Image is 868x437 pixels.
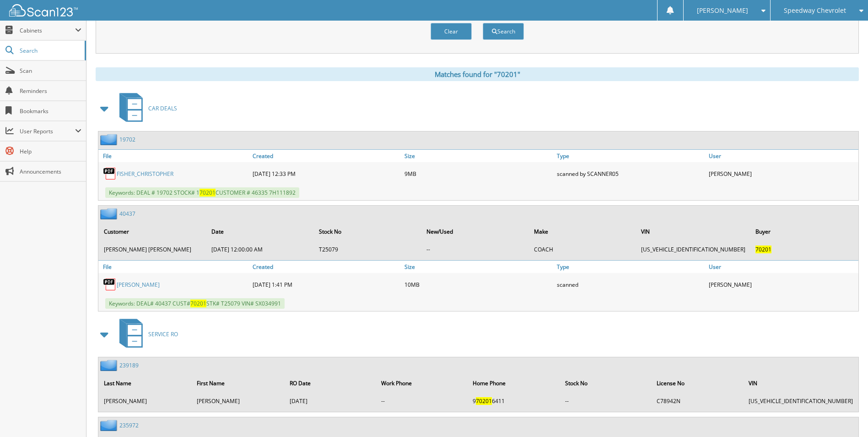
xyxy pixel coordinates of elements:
th: RO Date [285,374,376,393]
div: Matches found for "70201" [96,67,859,81]
a: 239189 [119,361,139,369]
span: Speedway Chevrolet [784,8,846,13]
span: 70201 [190,300,206,307]
span: Scan [20,67,81,75]
span: Announcements [20,168,81,175]
div: scanned by SCANNER05 [555,164,706,183]
th: First Name [192,374,284,393]
a: [PERSON_NAME] [117,281,160,289]
a: 235972 [119,421,139,429]
td: [PERSON_NAME] [99,393,191,409]
span: 70201 [476,397,492,405]
td: COACH [529,242,636,257]
a: Created [250,261,402,273]
img: folder2.png [100,134,119,145]
span: 70201 [755,246,771,253]
th: Work Phone [377,374,467,393]
a: File [98,150,250,162]
td: T25079 [314,242,421,257]
span: User Reports [20,127,75,135]
td: [PERSON_NAME] [192,393,284,409]
td: -- [561,393,651,409]
a: SERVICE RO [114,316,178,352]
a: 19702 [119,136,135,143]
span: CAR DEALS [148,104,177,112]
a: Type [555,261,706,273]
img: folder2.png [100,420,119,431]
div: 9MB [402,164,554,183]
div: 10MB [402,275,554,294]
div: [DATE] 1:41 PM [250,275,402,294]
th: Stock No [561,374,651,393]
th: VIN [636,222,750,241]
div: [DATE] 12:33 PM [250,164,402,183]
a: 40437 [119,210,135,218]
span: Bookmarks [20,107,81,115]
div: scanned [555,275,706,294]
td: [US_VEHICLE_IDENTIFICATION_NUMBER] [744,393,857,409]
span: 70201 [199,189,216,197]
td: [US_VEHICLE_IDENTIFICATION_NUMBER] [636,242,750,257]
th: Make [529,222,636,241]
span: Keywords: DEAL # 19702 STOCK# 1 CUSTOMER # 46335 7H111892 [105,187,299,198]
img: PDF.png [103,167,117,180]
div: [PERSON_NAME] [706,275,858,294]
td: 9 6411 [468,393,560,409]
button: Clear [431,23,472,40]
img: folder2.png [100,360,119,371]
img: scan123-logo-white.svg [9,4,78,16]
a: Size [402,150,554,162]
th: Customer [99,222,206,241]
span: SERVICE RO [148,330,178,338]
img: folder2.png [100,208,119,219]
a: CAR DEALS [114,90,177,126]
th: VIN [744,374,857,393]
iframe: Chat Widget [822,393,868,437]
button: Search [483,23,524,40]
td: [DATE] 12:00:00 AM [207,242,313,257]
span: Keywords: DEAL# 40437 CUST# STK# T25079 VIN# SX034991 [105,298,285,309]
a: Created [250,150,402,162]
span: Help [20,147,81,155]
th: New/Used [422,222,528,241]
td: C78942N [652,393,743,409]
th: Stock No [314,222,421,241]
span: [PERSON_NAME] [697,8,748,13]
td: -- [422,242,528,257]
a: File [98,261,250,273]
a: User [706,150,858,162]
th: Date [207,222,313,241]
a: Type [555,150,706,162]
span: Reminders [20,87,81,95]
td: [PERSON_NAME] [PERSON_NAME] [99,242,206,257]
div: [PERSON_NAME] [706,164,858,183]
span: Cabinets [20,27,75,34]
th: Home Phone [468,374,560,393]
a: FISHER_CHRISTOPHER [117,170,173,178]
td: -- [377,393,467,409]
a: User [706,261,858,273]
img: PDF.png [103,278,117,291]
td: [DATE] [285,393,376,409]
th: License No [652,374,743,393]
a: Size [402,261,554,273]
th: Last Name [99,374,191,393]
th: Buyer [751,222,857,241]
span: Search [20,47,80,55]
